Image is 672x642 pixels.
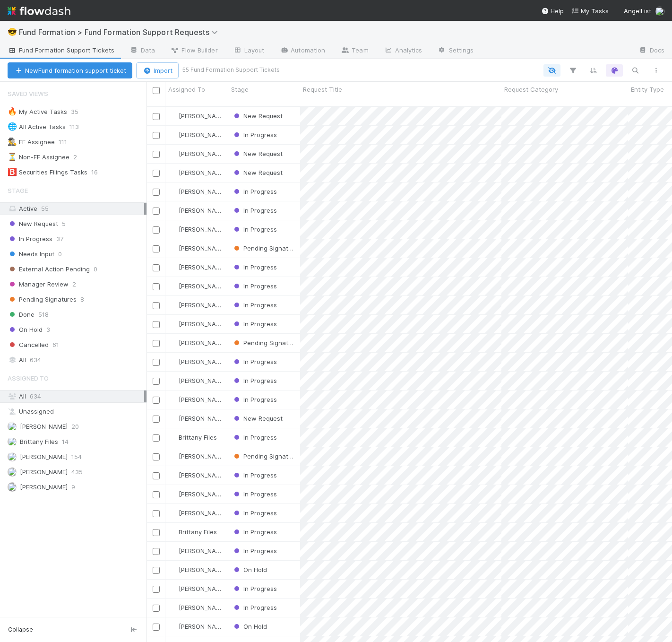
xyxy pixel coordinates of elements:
span: In Progress [232,509,277,517]
span: [PERSON_NAME] [179,415,226,422]
img: avatar_892eb56c-5b5a-46db-bf0b-2a9023d0e8f8.png [170,226,177,233]
img: avatar_892eb56c-5b5a-46db-bf0b-2a9023d0e8f8.png [655,7,664,16]
span: 9 [71,481,75,493]
span: In Progress [232,320,277,328]
img: avatar_892eb56c-5b5a-46db-bf0b-2a9023d0e8f8.png [170,623,177,630]
div: New Request [232,111,283,121]
div: Pending Signatures [232,243,295,253]
span: [PERSON_NAME] [179,509,226,517]
input: Toggle Row Selected [153,605,160,612]
span: [PERSON_NAME] [179,585,226,592]
div: [PERSON_NAME] [169,489,224,499]
div: [PERSON_NAME] [169,225,224,234]
div: [PERSON_NAME] [169,149,224,158]
span: Entity Type [631,85,664,94]
div: Active [8,203,144,215]
input: Toggle Row Selected [153,491,160,498]
input: Toggle Row Selected [153,434,160,442]
span: In Progress [232,358,277,365]
div: FF Assignee [8,136,55,148]
span: 518 [38,309,49,321]
div: In Progress [232,489,277,499]
div: In Progress [232,433,277,442]
span: 3 [46,324,50,336]
span: In Progress [8,233,52,245]
span: On Hold [232,623,267,630]
span: [PERSON_NAME] [179,547,226,555]
span: Done [8,309,34,321]
span: 🌐 [8,122,17,130]
span: [PERSON_NAME] [179,169,226,176]
img: avatar_892eb56c-5b5a-46db-bf0b-2a9023d0e8f8.png [170,282,177,290]
span: Stage [8,181,28,200]
div: In Progress [232,262,277,272]
span: Fund Formation > Fund Formation Support Requests [19,27,223,37]
img: logo-inverted-e16ddd16eac7371096b0.svg [8,3,70,19]
span: In Progress [232,471,277,479]
span: 🕵️‍♂️ [8,138,17,146]
img: avatar_892eb56c-5b5a-46db-bf0b-2a9023d0e8f8.png [170,244,177,252]
input: Toggle Row Selected [153,510,160,517]
span: Stage [231,85,249,94]
span: Manager Review [8,278,69,290]
div: New Request [232,414,283,423]
span: Fund Formation Support Tickets [8,45,114,55]
div: My Active Tasks [8,106,67,118]
input: Toggle Row Selected [153,340,160,347]
input: Toggle All Rows Selected [153,87,160,94]
input: Toggle Row Selected [153,170,160,177]
img: avatar_892eb56c-5b5a-46db-bf0b-2a9023d0e8f8.png [170,339,177,347]
img: avatar_b467e446-68e1-4310-82a7-76c532dc3f4b.png [170,150,177,157]
span: [PERSON_NAME] [179,452,226,460]
div: [PERSON_NAME] [169,130,224,139]
div: In Progress [232,206,277,215]
div: In Progress [232,508,277,518]
span: In Progress [232,490,277,498]
div: [PERSON_NAME] [169,300,224,310]
span: On Hold [232,566,267,573]
img: avatar_892eb56c-5b5a-46db-bf0b-2a9023d0e8f8.png [170,396,177,403]
div: All [8,354,144,366]
input: Toggle Row Selected [153,624,160,631]
span: New Request [8,218,58,230]
input: Toggle Row Selected [153,226,160,234]
span: Pending Signatures [8,294,77,305]
span: Pending Signatures [232,339,301,347]
span: Pending Signatures [232,244,301,252]
div: [PERSON_NAME] [169,508,224,518]
div: [PERSON_NAME] [169,319,224,329]
input: Toggle Row Selected [153,302,160,309]
div: [PERSON_NAME] [169,451,224,461]
img: avatar_b467e446-68e1-4310-82a7-76c532dc3f4b.png [8,452,17,461]
a: Automation [272,43,333,59]
div: In Progress [232,584,277,593]
span: 37 [56,233,63,245]
span: In Progress [232,131,277,139]
span: 0 [94,263,97,275]
img: avatar_b467e446-68e1-4310-82a7-76c532dc3f4b.png [170,112,177,120]
span: Flow Builder [170,45,217,55]
span: In Progress [232,528,277,536]
div: [PERSON_NAME] [169,281,224,291]
img: avatar_892eb56c-5b5a-46db-bf0b-2a9023d0e8f8.png [170,547,177,555]
img: avatar_892eb56c-5b5a-46db-bf0b-2a9023d0e8f8.png [170,358,177,365]
div: In Progress [232,527,277,537]
img: avatar_892eb56c-5b5a-46db-bf0b-2a9023d0e8f8.png [170,566,177,573]
a: Layout [225,43,272,59]
a: Docs [631,43,672,59]
img: avatar_892eb56c-5b5a-46db-bf0b-2a9023d0e8f8.png [170,320,177,328]
div: Brittany Files [169,527,217,537]
span: [PERSON_NAME] [179,226,226,233]
a: Flow Builder [163,43,225,59]
span: [PERSON_NAME] [179,566,226,573]
input: Toggle Row Selected [153,283,160,290]
span: 😎 [8,28,17,36]
span: Brittany Files [179,434,217,441]
span: [PERSON_NAME] [179,207,226,214]
span: Saved Views [8,84,48,103]
div: On Hold [232,622,267,631]
input: Toggle Row Selected [153,586,160,593]
img: avatar_1d14498f-6309-4f08-8780-588779e5ce37.png [8,422,17,431]
span: Request Title [303,85,342,94]
span: Brittany Files [20,438,58,445]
